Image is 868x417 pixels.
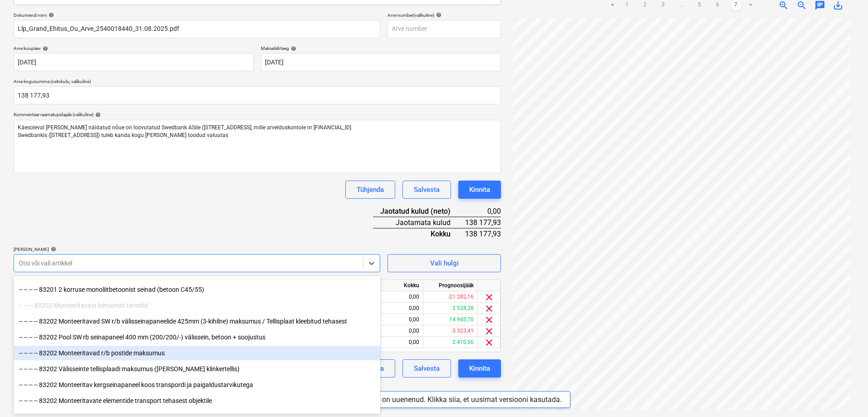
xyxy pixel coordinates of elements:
[423,303,478,314] div: 2 528,38
[14,314,380,329] div: -- -- -- -- 83202 Monteeritavad SW r/b välisseinapaneelide 425mm (3-kihilne) maksumus / Tellispla...
[14,12,380,18] div: Dokumendi nimi
[423,291,478,303] div: -21 282,16
[465,217,501,228] div: 138 177,93
[14,45,254,51] div: Arve kuupäev
[14,362,380,376] div: -- -- -- -- 83202 Välisseinte tellisplaadi maksumus (Feldhaus klinkertellis)
[373,228,465,239] div: Kokku
[14,393,380,408] div: -- -- -- -- 83202 Monteeritavate elementide transport tehasest objektile
[14,298,380,313] div: -- -- -- 83202 Monteeritavast betoonist tarindid
[465,206,501,217] div: 0,00
[402,181,451,199] button: Salvesta
[369,291,423,303] div: 0,00
[14,362,380,376] div: -- -- -- -- 83202 Välisseinte tellisplaadi maksumus ([PERSON_NAME] klinkertellis)
[345,181,395,199] button: Tühjenda
[14,330,380,344] div: -- -- -- -- 83202 Pool SW rb seinapaneel 400 mm (200/200/-) välissein, betoon + soojustus
[414,184,440,196] div: Salvesta
[423,337,478,348] div: 2 410,56
[484,303,495,314] span: clear
[458,359,501,378] button: Kinnita
[14,282,380,297] div: -- -- -- -- 83201 2 korruse monoliitbetoonist seinad (betoon C45/55)
[423,314,478,325] div: 14 945,70
[469,184,490,196] div: Kinnita
[14,346,380,360] div: -- -- -- -- 83202 Monteeritavad r/b postide maksumus
[41,46,48,51] span: help
[369,325,423,337] div: 0,00
[369,337,423,348] div: 0,00
[387,254,501,272] button: Vali hulgi
[14,20,380,38] input: Dokumendi nimi
[434,12,441,18] span: help
[484,314,495,325] span: clear
[357,184,384,196] div: Tühjenda
[373,217,465,228] div: Jaotamata kulud
[14,78,501,86] p: Arve kogusumma (netokulu, valikuline)
[458,181,501,199] button: Kinnita
[465,228,501,239] div: 138 177,93
[423,325,478,337] div: -3 323,41
[18,124,351,131] span: Käesoleval [PERSON_NAME] näidatud nõue on loovutatud Swedbank ASile ([STREET_ADDRESS], mille arve...
[369,314,423,325] div: 0,00
[320,395,562,404] div: Planyard rakendus on uuenenud. Klikka siia, et uusimat versiooni kasutada.
[484,326,495,337] span: clear
[373,206,465,217] div: Jaotatud kulud (neto)
[484,337,495,348] span: clear
[484,292,495,303] span: clear
[387,12,501,18] div: Arve number (valikuline)
[387,20,501,38] input: Arve number
[402,359,451,378] button: Salvesta
[423,280,478,291] div: Prognoosijääk
[289,46,296,51] span: help
[430,257,459,269] div: Vali hulgi
[14,86,501,104] input: Arve kogusumma (netokulu, valikuline)
[369,303,423,314] div: 0,00
[49,246,56,252] span: help
[261,53,501,71] input: Tähtaega pole määratud
[14,112,501,118] div: Kommentaar raamatupidajale (valikuline)
[261,45,501,51] div: Maksetähtaeg
[14,53,254,71] input: Arve kuupäeva pole määratud.
[823,373,868,417] iframe: Chat Widget
[18,132,228,138] span: Swedbankis ([STREET_ADDRESS]) tuleb kanda kogu [PERSON_NAME] toodud valuutas
[14,246,380,252] div: [PERSON_NAME]
[469,363,490,374] div: Kinnita
[14,378,380,392] div: -- -- -- -- 83202 Monteeritav kergseinapaneel koos transpordi ja paigaldustarvikutega
[414,363,440,374] div: Salvesta
[93,112,101,118] span: help
[47,12,54,18] span: help
[369,280,423,291] div: Kokku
